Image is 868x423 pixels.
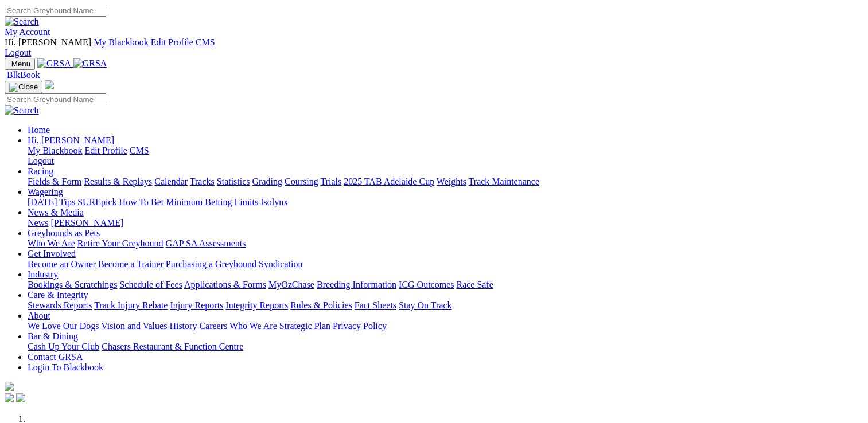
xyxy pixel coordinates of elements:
[28,238,75,248] a: Who We Are
[5,81,42,93] button: Toggle navigation
[5,48,31,57] a: Logout
[252,177,282,186] a: Grading
[225,300,288,310] a: Integrity Reports
[28,135,116,145] a: Hi, [PERSON_NAME]
[5,37,91,47] span: Hi, [PERSON_NAME]
[119,197,164,207] a: How To Bet
[469,177,539,186] a: Track Maintenance
[28,125,50,135] a: Home
[217,177,250,186] a: Statistics
[285,177,318,186] a: Coursing
[28,228,100,238] a: Greyhounds as Pets
[5,93,106,105] input: Search
[290,300,352,310] a: Rules & Policies
[28,177,863,187] div: Racing
[196,37,215,47] a: CMS
[166,259,256,269] a: Purchasing a Greyhound
[166,238,246,248] a: GAP SA Assessments
[28,197,75,207] a: [DATE] Tips
[333,321,387,331] a: Privacy Policy
[28,177,81,186] a: Fields & Form
[37,58,71,69] img: GRSA
[28,135,114,145] span: Hi, [PERSON_NAME]
[28,321,863,331] div: About
[85,146,127,155] a: Edit Profile
[28,290,88,300] a: Care & Integrity
[101,321,167,331] a: Vision and Values
[5,37,863,58] div: My Account
[28,269,58,279] a: Industry
[28,207,84,217] a: News & Media
[5,27,50,37] a: My Account
[28,249,76,258] a: Get Involved
[28,218,48,228] a: News
[28,146,83,155] a: My Blackbook
[28,218,863,228] div: News & Media
[28,352,83,362] a: Contact GRSA
[5,382,14,391] img: logo-grsa-white.png
[45,80,54,89] img: logo-grsa-white.png
[98,259,164,269] a: Become a Trainer
[94,300,168,310] a: Track Injury Rebate
[259,259,302,269] a: Syndication
[355,300,396,310] a: Fact Sheets
[28,311,50,320] a: About
[28,156,54,166] a: Logout
[399,300,451,310] a: Stay On Track
[229,321,277,331] a: Who We Are
[437,177,466,186] a: Weights
[28,259,863,269] div: Get Involved
[28,321,99,331] a: We Love Our Dogs
[119,280,182,289] a: Schedule of Fees
[5,70,40,80] a: BlkBook
[28,259,96,269] a: Become an Owner
[11,60,30,68] span: Menu
[5,393,14,402] img: facebook.svg
[28,300,92,310] a: Stewards Reports
[169,321,197,331] a: History
[28,300,863,311] div: Care & Integrity
[77,197,116,207] a: SUREpick
[154,177,188,186] a: Calendar
[5,105,39,116] img: Search
[28,197,863,207] div: Wagering
[199,321,227,331] a: Careers
[84,177,152,186] a: Results & Replays
[170,300,223,310] a: Injury Reports
[94,37,149,47] a: My Blackbook
[166,197,258,207] a: Minimum Betting Limits
[9,83,38,92] img: Close
[130,146,149,155] a: CMS
[190,177,215,186] a: Tracks
[7,70,40,80] span: BlkBook
[73,58,107,69] img: GRSA
[28,280,117,289] a: Bookings & Scratchings
[184,280,266,289] a: Applications & Forms
[102,342,243,351] a: Chasers Restaurant & Function Centre
[151,37,193,47] a: Edit Profile
[28,280,863,290] div: Industry
[28,166,53,176] a: Racing
[77,238,164,248] a: Retire Your Greyhound
[344,177,434,186] a: 2025 TAB Adelaide Cup
[28,362,103,372] a: Login To Blackbook
[456,280,493,289] a: Race Safe
[28,238,863,249] div: Greyhounds as Pets
[5,58,35,70] button: Toggle navigation
[28,342,863,352] div: Bar & Dining
[50,218,123,228] a: [PERSON_NAME]
[5,17,39,27] img: Search
[320,177,341,186] a: Trials
[279,321,330,331] a: Strategic Plan
[28,146,863,166] div: Hi, [PERSON_NAME]
[28,187,63,197] a: Wagering
[317,280,396,289] a: Breeding Information
[16,393,25,402] img: twitter.svg
[260,197,288,207] a: Isolynx
[28,342,99,351] a: Cash Up Your Club
[268,280,314,289] a: MyOzChase
[28,331,78,341] a: Bar & Dining
[5,5,106,17] input: Search
[399,280,454,289] a: ICG Outcomes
